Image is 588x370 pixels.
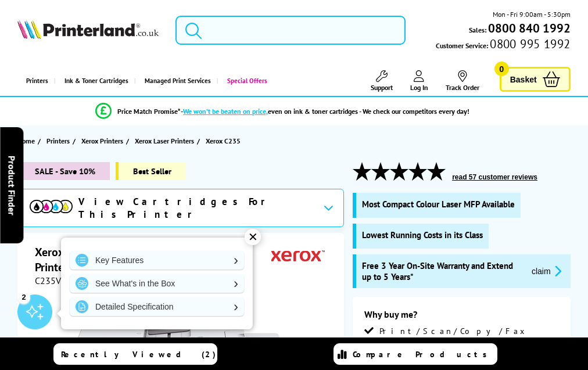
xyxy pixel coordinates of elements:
span: Compare Products [353,349,493,360]
span: Price Match Promise* [117,107,181,116]
a: Basket 0 [500,67,571,92]
span: Recently Viewed (2) [61,349,216,360]
button: promo-description [528,264,565,278]
span: SALE - Save 10% [17,162,110,180]
span: Print/Scan/Copy/Fax [379,326,529,336]
a: Printers [17,66,54,96]
li: modal_Promise [6,101,559,121]
a: Log In [410,70,428,92]
span: View Cartridges For This Printer [78,195,314,221]
span: Best Seller [116,162,186,180]
span: Support [371,83,393,92]
a: Detailed Specification [70,297,244,316]
b: 0800 840 1992 [488,20,571,36]
img: Xerox [271,245,325,266]
div: Why buy me? [364,308,559,326]
a: Support [371,70,393,92]
a: Managed Print Services [134,66,217,96]
span: We won’t be beaten on price, [183,107,268,116]
a: Special Offers [217,66,273,96]
span: Xerox Printers [81,135,123,147]
button: read 57 customer reviews [449,173,541,182]
a: Xerox Printers [81,135,126,147]
img: Printerland Logo [17,19,158,39]
span: 0 [494,62,509,76]
span: Sales: [469,24,486,35]
a: 0800 840 1992 [486,23,571,34]
span: Home [17,135,35,147]
span: C235V_DNIUK [35,275,92,286]
span: Product Finder [6,155,17,215]
a: Recently Viewed (2) [53,343,217,365]
span: 0800 995 1992 [488,38,570,49]
a: Track Order [446,70,479,92]
div: - even on ink & toner cartridges - We check our competitors every day! [181,107,469,116]
a: See What's in the Box [70,274,244,293]
a: Ink & Toner Cartridges [54,66,134,96]
span: Free 3 Year On-Site Warranty and Extend up to 5 Years* [362,260,522,282]
span: Xerox C235 [206,135,241,147]
a: Home [17,135,38,147]
span: Printers [46,135,70,147]
img: View Cartridges [30,200,73,213]
span: Xerox Laser Printers [135,135,194,147]
div: ✕ [245,229,261,245]
span: Most Compact Colour Laser MFP Available [362,199,515,210]
span: Log In [410,83,428,92]
a: Key Features [70,251,244,270]
span: Mon - Fri 9:00am - 5:30pm [493,9,571,20]
a: Compare Products [334,343,497,365]
a: Printers [46,135,73,147]
span: Basket [510,71,537,87]
h1: Xerox C235 A4 Colour Multifunction Laser Printer [35,245,271,275]
a: Xerox C235 [206,135,243,147]
span: Ink & Toner Cartridges [64,66,128,96]
a: Xerox Laser Printers [135,135,197,147]
span: Lowest Running Costs in its Class [362,229,483,240]
a: Printerland Logo [17,19,158,41]
div: 2 [17,290,30,303]
span: Customer Service: [436,38,570,51]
